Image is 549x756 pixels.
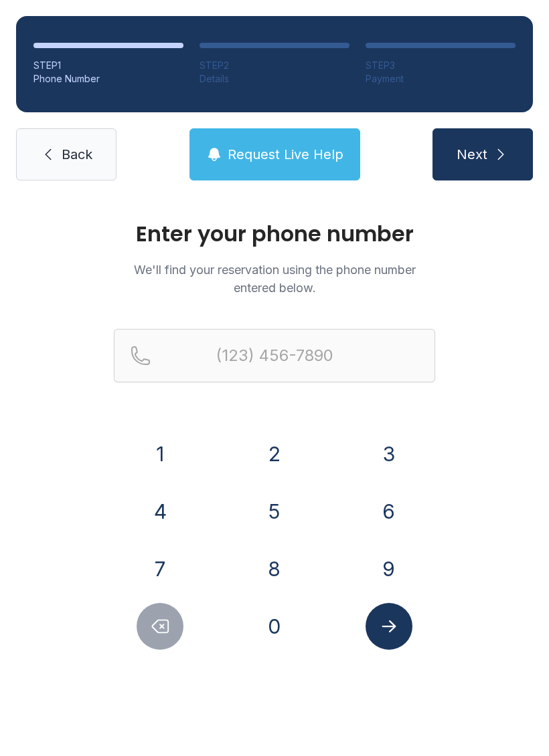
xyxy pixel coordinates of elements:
[366,603,412,650] button: Submit lookup form
[366,545,412,592] button: 9
[62,145,92,164] span: Back
[366,59,516,72] div: STEP 3
[33,59,183,72] div: STEP 1
[137,603,183,650] button: Delete number
[251,488,298,535] button: 5
[33,72,183,86] div: Phone Number
[366,72,516,86] div: Payment
[251,545,298,592] button: 8
[137,545,183,592] button: 7
[200,72,349,86] div: Details
[114,261,435,297] p: We'll find your reservation using the phone number entered below.
[251,603,298,650] button: 0
[457,145,487,164] span: Next
[228,145,343,164] span: Request Live Help
[137,488,183,535] button: 4
[366,488,412,535] button: 6
[114,223,435,245] h1: Enter your phone number
[366,430,412,477] button: 3
[137,430,183,477] button: 1
[200,59,349,72] div: STEP 2
[251,430,298,477] button: 2
[114,329,435,382] input: Reservation phone number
